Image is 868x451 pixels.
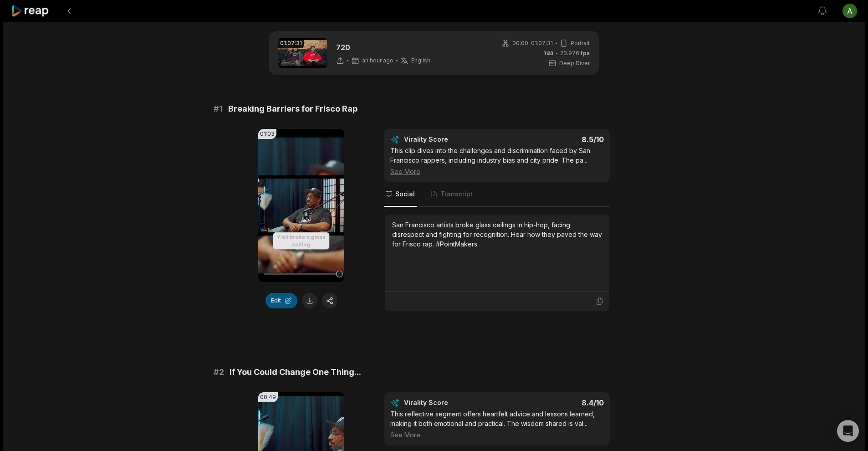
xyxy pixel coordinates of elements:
[390,146,604,176] div: This clip dives into the challenges and discrimination faced by San Francisco rappers, including ...
[390,430,604,440] div: See More
[411,57,430,64] span: English
[214,366,224,379] span: # 2
[512,39,553,47] span: 00:00 - 01:07:31
[571,39,590,47] span: Portrait
[390,409,604,440] div: This reflective segment offers heartfelt advice and lessons learned, making it both emotional and...
[336,42,430,53] p: 720
[266,293,297,308] button: Edit
[278,38,304,48] div: 01:07:31
[230,366,361,379] span: If You Could Change One Thing...
[384,182,610,207] nav: Tabs
[559,59,590,67] span: Deep Diver
[214,102,223,115] span: # 1
[258,129,344,282] video: Your browser does not support mp4 format.
[560,49,590,57] span: 23.976
[404,398,502,407] div: Virality Score
[390,167,604,176] div: See More
[362,57,393,64] span: an hour ago
[581,50,590,56] span: fps
[404,135,502,144] div: Virality Score
[506,135,604,144] div: 8.5 /10
[837,420,859,442] div: Open Intercom Messenger
[506,398,604,407] div: 8.4 /10
[440,190,473,199] span: Transcript
[228,102,357,115] span: Breaking Barriers for Frisco Rap
[392,220,602,249] div: San Francisco artists broke glass ceilings in hip-hop, facing disrespect and fighting for recogni...
[395,190,415,199] span: Social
